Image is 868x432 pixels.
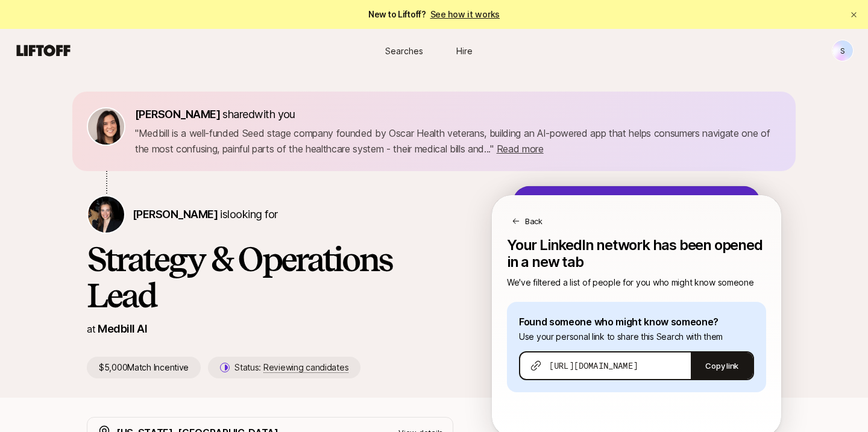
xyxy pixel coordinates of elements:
span: [URL][DOMAIN_NAME] [549,360,638,372]
p: Status: [234,360,348,375]
span: New to Liftoff? [368,7,500,22]
p: is looking for [133,206,277,223]
p: Found someone who might know someone? [519,314,754,330]
p: Your LinkedIn network has been opened in a new tab [507,237,766,271]
span: with you [254,108,295,121]
a: Hire [434,40,494,62]
button: Copy link [691,352,753,379]
p: at [87,321,95,337]
img: 71d7b91d_d7cb_43b4_a7ea_a9b2f2cc6e03.jpg [88,108,124,145]
span: [PERSON_NAME] [135,108,220,121]
p: We've filtered a list of people for you who might know someone [507,275,766,290]
img: Jana Raykow [88,196,124,233]
h1: Strategy & Operations Lead [87,241,453,313]
p: Back [525,215,542,227]
span: Hire [456,45,473,57]
p: S [840,43,845,58]
p: " Medbill is a well-funded Seed stage company founded by Oscar Health veterans, building an AI-po... [135,125,781,157]
a: Searches [374,40,434,62]
button: S [832,40,854,61]
span: [PERSON_NAME] [133,208,218,221]
a: Medbill AI [98,322,147,335]
p: shared [135,106,300,123]
p: Use your personal link to share this Search with them [519,330,754,344]
p: $5,000 Match Incentive [87,357,201,378]
a: See how it works [430,9,500,19]
span: Reviewing candidates [263,362,348,373]
span: Read more [497,143,544,155]
span: Searches [385,45,423,57]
